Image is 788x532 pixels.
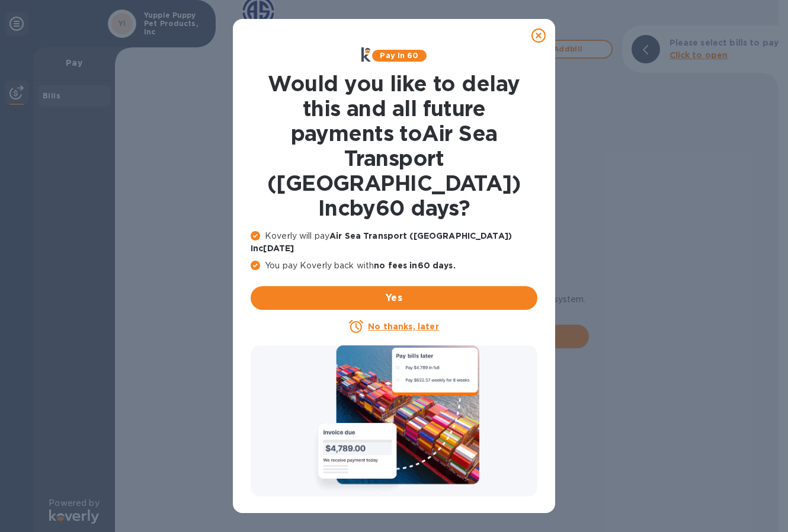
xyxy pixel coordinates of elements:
[260,291,528,305] span: Yes
[251,231,512,253] b: Air Sea Transport ([GEOGRAPHIC_DATA]) Inc [DATE]
[251,286,537,310] button: Yes
[251,71,537,220] h1: Would you like to delay this and all future payments to Air Sea Transport ([GEOGRAPHIC_DATA]) Inc...
[368,322,438,331] u: No thanks, later
[251,230,537,255] p: Koverly will pay
[251,259,537,272] p: You pay Koverly back with
[380,51,418,60] b: Pay in 60
[374,261,455,270] b: no fees in 60 days .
